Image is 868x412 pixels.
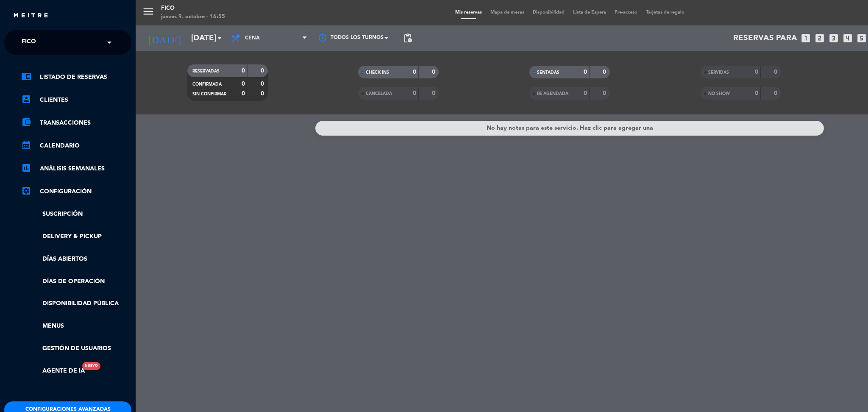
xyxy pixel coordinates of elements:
[21,299,131,309] a: Disponibilidad pública
[21,164,131,174] a: assessmentANÁLISIS SEMANALES
[22,33,36,51] span: FICO
[21,117,31,127] i: account_balance_wallet
[21,186,31,196] i: settings_applications
[21,140,31,150] i: calendar_month
[21,366,85,376] a: Agente de IANuevo
[21,344,131,354] a: Gestión de usuarios
[21,163,31,173] i: assessment
[21,94,31,104] i: account_box
[21,254,131,264] a: Días abiertos
[21,95,131,105] a: account_boxClientes
[21,141,131,151] a: calendar_monthCalendario
[21,187,131,197] a: Configuración
[21,232,131,242] a: Delivery & Pickup
[21,209,131,219] a: Suscripción
[13,13,49,19] img: MEITRE
[21,71,31,81] i: chrome_reader_mode
[82,362,100,370] div: Nuevo
[21,72,131,82] a: chrome_reader_modeListado de Reservas
[21,118,131,128] a: account_balance_walletTransacciones
[21,277,131,287] a: Días de Operación
[21,321,131,331] a: Menus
